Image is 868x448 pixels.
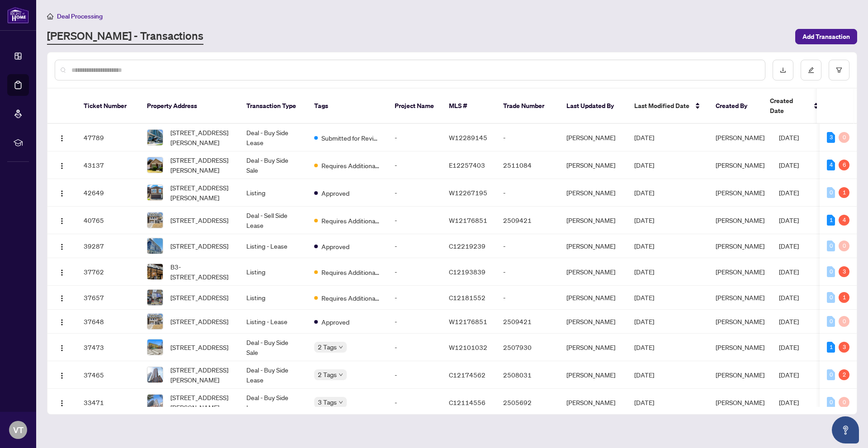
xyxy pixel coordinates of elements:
td: Deal - Buy Side Lease [239,124,307,151]
td: 2509421 [496,310,559,334]
span: [DATE] [634,293,654,302]
a: [PERSON_NAME] - Transactions [47,28,203,45]
img: Logo [58,344,66,352]
img: Logo [58,372,66,379]
button: Logo [55,290,69,305]
span: W12176851 [449,216,487,224]
td: 39287 [76,234,140,258]
span: W12267195 [449,189,487,197]
th: Transaction Type [239,89,307,124]
button: Logo [55,340,69,354]
button: Logo [55,130,69,145]
span: C12181552 [449,293,486,302]
span: E12257403 [449,161,485,169]
button: download [773,60,793,80]
img: Logo [58,217,66,225]
div: 3 [827,132,835,143]
span: [PERSON_NAME] [716,268,764,276]
button: Logo [55,368,69,382]
div: 2 [839,369,849,380]
span: [STREET_ADDRESS] [170,342,228,352]
td: 33471 [76,389,140,416]
span: Approved [321,317,349,327]
span: Requires Additional Docs [321,293,380,303]
span: [DATE] [779,371,799,379]
td: 42649 [76,179,140,207]
span: download [780,67,786,73]
span: Approved [321,188,349,198]
button: Logo [55,213,69,227]
th: Created Date [763,89,826,124]
span: [DATE] [634,216,654,224]
span: [STREET_ADDRESS][PERSON_NAME] [170,392,232,412]
span: [STREET_ADDRESS] [170,316,228,326]
td: - [387,124,442,151]
img: thumbnail-img [147,157,163,173]
div: 0 [827,266,835,277]
img: thumbnail-img [147,130,163,145]
span: [PERSON_NAME] [716,398,764,406]
span: [STREET_ADDRESS] [170,241,228,251]
span: down [339,345,343,349]
td: [PERSON_NAME] [559,286,627,310]
td: [PERSON_NAME] [559,389,627,416]
th: Ticket Number [76,89,140,124]
span: [DATE] [779,189,799,197]
span: [DATE] [779,242,799,250]
img: thumbnail-img [147,395,163,410]
td: 37648 [76,310,140,334]
span: [STREET_ADDRESS][PERSON_NAME] [170,155,232,175]
span: C12174562 [449,371,486,379]
th: Tags [307,89,387,124]
img: thumbnail-img [147,238,163,254]
div: 4 [827,160,835,170]
span: [DATE] [779,343,799,351]
td: - [387,258,442,286]
td: - [387,151,442,179]
span: [DATE] [634,161,654,169]
th: Project Name [387,89,442,124]
td: - [387,361,442,389]
button: filter [829,60,849,80]
td: Listing [239,179,307,207]
span: Created Date [770,96,808,116]
span: [DATE] [779,398,799,406]
img: thumbnail-img [147,185,163,200]
div: 0 [827,292,835,303]
span: [PERSON_NAME] [716,343,764,351]
div: 1 [839,292,849,303]
span: [PERSON_NAME] [716,293,764,302]
td: 2509421 [496,207,559,234]
td: 40765 [76,207,140,234]
div: 3 [839,342,849,353]
td: - [496,258,559,286]
td: - [387,310,442,334]
span: [DATE] [634,133,654,141]
span: Last Modified Date [634,101,689,111]
span: filter [836,67,842,73]
span: home [47,13,53,19]
div: 0 [827,187,835,198]
div: 6 [839,160,849,170]
div: 0 [839,316,849,327]
span: [DATE] [779,216,799,224]
span: [DATE] [634,242,654,250]
button: Open asap [832,416,859,443]
span: [PERSON_NAME] [716,242,764,250]
td: 37657 [76,286,140,310]
td: [PERSON_NAME] [559,334,627,361]
span: W12176851 [449,317,487,325]
th: Property Address [140,89,239,124]
td: [PERSON_NAME] [559,258,627,286]
div: 0 [827,369,835,380]
span: [DATE] [779,161,799,169]
td: - [387,179,442,207]
div: 3 [839,266,849,277]
img: thumbnail-img [147,367,163,382]
span: [PERSON_NAME] [716,133,764,141]
button: Add Transaction [795,29,857,44]
div: 0 [839,397,849,408]
td: 2507930 [496,334,559,361]
div: 0 [827,397,835,408]
td: Deal - Buy Side Lease [239,361,307,389]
